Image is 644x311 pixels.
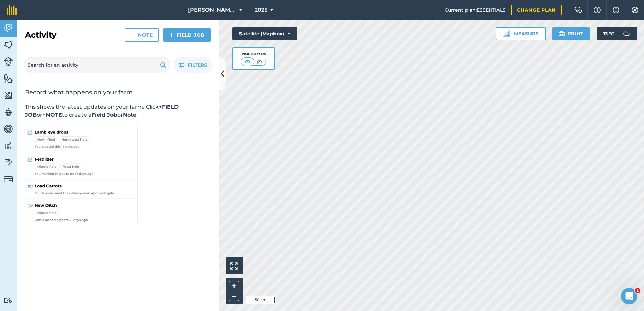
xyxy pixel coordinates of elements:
[4,40,13,50] img: svg+xml;base64,PHN2ZyB4bWxucz0iaHR0cDovL3d3dy53My5vcmcvMjAwMC9zdmciIHdpZHRoPSI1NiIgaGVpZ2h0PSI2MC...
[174,57,212,73] button: Filters
[621,288,637,304] iframe: Intercom live chat
[169,31,174,39] img: svg+xml;base64,PHN2ZyB4bWxucz0iaHR0cDovL3d3dy53My5vcmcvMjAwMC9zdmciIHdpZHRoPSIxNCIgaGVpZ2h0PSIyNC...
[631,7,639,13] img: A cog icon
[597,27,637,40] button: 13 °C
[229,291,239,301] button: –
[241,51,266,57] div: Visibility: On
[92,112,117,118] strong: Field Job
[25,103,211,119] p: This shows the latest updates on your farm. Click or to create a or .
[4,73,13,83] img: svg+xml;base64,PHN2ZyB4bWxucz0iaHR0cDovL3d3dy53My5vcmcvMjAwMC9zdmciIHdpZHRoPSI1NiIgaGVpZ2h0PSI2MC...
[635,288,640,293] span: 1
[243,58,252,65] img: svg+xml;base64,PHN2ZyB4bWxucz0iaHR0cDovL3d3dy53My5vcmcvMjAwMC9zdmciIHdpZHRoPSI1MCIgaGVpZ2h0PSI0MC...
[558,30,565,38] img: svg+xml;base64,PHN2ZyB4bWxucz0iaHR0cDovL3d3dy53My5vcmcvMjAwMC9zdmciIHdpZHRoPSIxOSIgaGVpZ2h0PSIyNC...
[25,30,56,40] h2: Activity
[229,281,239,291] button: +
[188,6,236,14] span: [PERSON_NAME] ASAHI PADDOCKS
[7,5,17,15] img: fieldmargin Logo
[4,175,13,184] img: svg+xml;base64,PD94bWwgdmVyc2lvbj0iMS4wIiBlbmNvZGluZz0idXRmLTgiPz4KPCEtLSBHZW5lcmF0b3I6IEFkb2JlIE...
[232,27,297,40] button: Satellite (Mapbox)
[593,7,601,13] img: A question mark icon
[445,6,506,14] span: Current plan : ESSENTIALS
[4,90,13,100] img: svg+xml;base64,PHN2ZyB4bWxucz0iaHR0cDovL3d3dy53My5vcmcvMjAwMC9zdmciIHdpZHRoPSI1NiIgaGVpZ2h0PSI2MC...
[24,57,170,73] input: Search for an activity
[496,27,546,40] button: Measure
[123,112,136,118] strong: Note
[574,7,582,13] img: Two speech bubbles overlapping with the left bubble in the forefront
[160,61,166,69] img: svg+xml;base64,PHN2ZyB4bWxucz0iaHR0cDovL3d3dy53My5vcmcvMjAwMC9zdmciIHdpZHRoPSIxOSIgaGVpZ2h0PSIyNC...
[4,23,13,33] img: svg+xml;base64,PD94bWwgdmVyc2lvbj0iMS4wIiBlbmNvZGluZz0idXRmLTgiPz4KPCEtLSBHZW5lcmF0b3I6IEFkb2JlIE...
[503,30,510,37] img: Ruler icon
[4,297,13,304] img: svg+xml;base64,PD94bWwgdmVyc2lvbj0iMS4wIiBlbmNvZGluZz0idXRmLTgiPz4KPCEtLSBHZW5lcmF0b3I6IEFkb2JlIE...
[25,88,211,96] h2: Record what happens on your farm
[511,5,562,15] a: Change plan
[4,124,13,134] img: svg+xml;base64,PD94bWwgdmVyc2lvbj0iMS4wIiBlbmNvZGluZz0idXRmLTgiPz4KPCEtLSBHZW5lcmF0b3I6IEFkb2JlIE...
[125,28,159,42] a: Note
[255,58,264,65] img: svg+xml;base64,PHN2ZyB4bWxucz0iaHR0cDovL3d3dy53My5vcmcvMjAwMC9zdmciIHdpZHRoPSI1MCIgaGVpZ2h0PSI0MC...
[4,107,13,117] img: svg+xml;base64,PD94bWwgdmVyc2lvbj0iMS4wIiBlbmNvZGluZz0idXRmLTgiPz4KPCEtLSBHZW5lcmF0b3I6IEFkb2JlIE...
[613,6,619,14] img: svg+xml;base64,PHN2ZyB4bWxucz0iaHR0cDovL3d3dy53My5vcmcvMjAwMC9zdmciIHdpZHRoPSIxNyIgaGVpZ2h0PSIxNy...
[131,31,135,39] img: svg+xml;base64,PHN2ZyB4bWxucz0iaHR0cDovL3d3dy53My5vcmcvMjAwMC9zdmciIHdpZHRoPSIxNCIgaGVpZ2h0PSIyNC...
[603,27,614,40] span: 13 ° C
[255,6,267,14] span: 2025
[4,158,13,168] img: svg+xml;base64,PD94bWwgdmVyc2lvbj0iMS4wIiBlbmNvZGluZz0idXRmLTgiPz4KPCEtLSBHZW5lcmF0b3I6IEFkb2JlIE...
[163,28,211,42] a: Field Job
[552,27,590,40] button: Print
[230,262,238,270] img: Four arrows, one pointing top left, one top right, one bottom right and the last bottom left
[42,112,62,118] strong: +NOTE
[188,61,207,69] span: Filters
[620,27,633,40] img: svg+xml;base64,PD94bWwgdmVyc2lvbj0iMS4wIiBlbmNvZGluZz0idXRmLTgiPz4KPCEtLSBHZW5lcmF0b3I6IEFkb2JlIE...
[4,141,13,151] img: svg+xml;base64,PD94bWwgdmVyc2lvbj0iMS4wIiBlbmNvZGluZz0idXRmLTgiPz4KPCEtLSBHZW5lcmF0b3I6IEFkb2JlIE...
[4,57,13,66] img: svg+xml;base64,PD94bWwgdmVyc2lvbj0iMS4wIiBlbmNvZGluZz0idXRmLTgiPz4KPCEtLSBHZW5lcmF0b3I6IEFkb2JlIE...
